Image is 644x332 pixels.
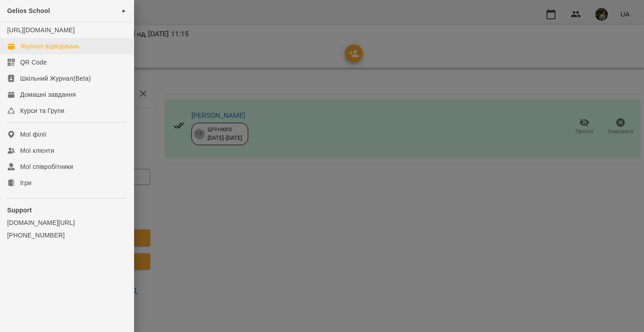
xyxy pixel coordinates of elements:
div: QR Code [20,58,47,67]
div: Мої співробітники [20,162,73,171]
div: Ігри [20,178,31,187]
span: ► [122,7,127,14]
div: Мої клієнти [20,146,54,155]
div: Шкільний Журнал(Beta) [20,74,91,83]
span: Gelios School [7,7,50,14]
p: Support [7,206,127,215]
div: Курси та Групи [20,106,64,115]
div: Домашні завдання [20,90,76,99]
a: [DOMAIN_NAME][URL] [7,218,127,227]
a: [URL][DOMAIN_NAME] [7,26,75,34]
a: [PHONE_NUMBER] [7,231,127,240]
div: Журнал відвідувань [20,42,80,51]
div: Мої філії [20,130,47,139]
